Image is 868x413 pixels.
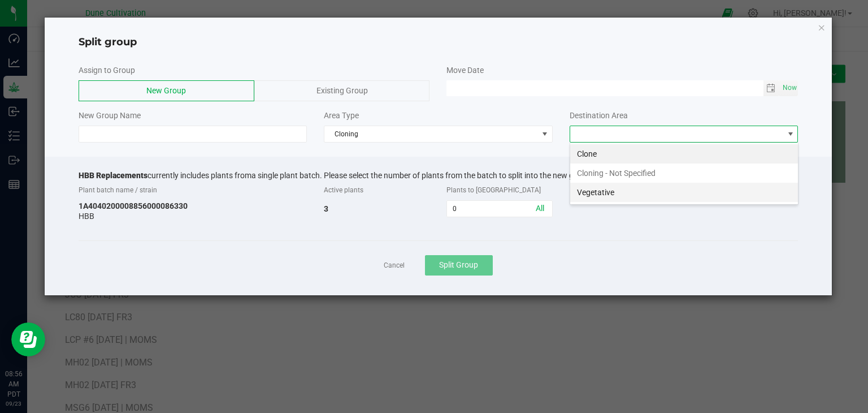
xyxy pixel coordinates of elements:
[536,204,544,213] a: All
[438,180,561,200] div: Plants to [GEOGRAPHIC_DATA]
[570,111,628,120] span: Destination Area
[561,180,807,200] div: New plant batch
[315,200,438,217] div: 3
[79,66,135,75] span: Assign to Group
[570,144,798,164] li: Clone
[439,260,478,269] span: Split Group
[384,261,405,270] a: Cancel
[570,164,798,183] li: Cloning - Not Specified
[70,180,316,200] div: Plant batch name / strain
[763,80,780,96] span: Toggle calendar
[79,200,307,212] div: 1A4040200008856000086330
[79,171,147,180] span: HBB Replacements
[324,111,359,120] span: Area Type
[251,171,592,180] span: a single plant batch. Please select the number of plants from the batch to split into the new group.
[79,35,798,50] h4: Split group
[79,171,251,180] span: currently includes plants from
[570,183,798,202] li: Vegetative
[779,80,798,96] span: select
[79,111,141,120] span: New Group Name
[425,255,493,276] button: Split Group
[780,80,799,96] span: Set Current date
[446,66,484,75] span: Move Date
[11,322,45,356] iframe: Resource center
[146,86,186,95] span: New Group
[316,86,368,95] span: Existing Group
[315,180,438,200] div: Active plants
[324,126,538,142] span: Cloning
[79,212,307,221] div: HBB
